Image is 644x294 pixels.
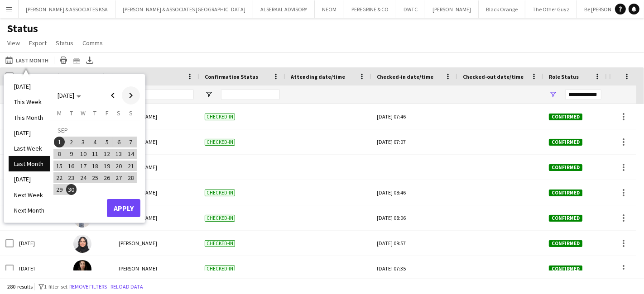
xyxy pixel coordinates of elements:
[79,37,106,49] a: Comms
[9,141,50,156] li: Last Week
[106,109,109,117] span: F
[549,139,582,146] span: Confirmed
[78,149,89,160] span: 10
[114,137,125,147] span: 6
[377,129,452,154] div: [DATE] 07:07
[14,231,68,256] div: [DATE]
[113,172,125,184] button: 27-09-2025
[125,172,137,184] button: 28-09-2025
[253,0,315,18] button: ALSERKAL ADVISORY
[107,199,140,217] button: Apply
[113,148,125,160] button: 13-09-2025
[89,160,101,171] button: 18-09-2025
[71,55,82,66] app-action-btn: Crew files as ZIP
[29,39,47,47] span: Export
[9,187,50,203] li: Next Week
[101,148,113,160] button: 12-09-2025
[119,265,157,272] span: [PERSON_NAME]
[66,137,77,147] span: 2
[77,148,89,160] button: 10-09-2025
[65,136,77,148] button: 02-09-2025
[205,215,235,222] span: Checked-in
[53,172,65,184] button: 22-09-2025
[425,0,479,18] button: [PERSON_NAME]
[9,79,50,94] li: [DATE]
[19,0,115,18] button: [PERSON_NAME] & ASSOCIATES KSA
[125,136,137,148] button: 07-09-2025
[125,137,136,147] span: 7
[67,282,109,292] button: Remove filters
[90,149,101,160] span: 11
[78,137,89,147] span: 3
[90,137,101,147] span: 4
[101,136,113,148] button: 05-09-2025
[125,172,136,183] span: 28
[89,148,101,160] button: 11-09-2025
[65,184,77,195] button: 30-09-2025
[7,39,20,47] span: View
[54,161,65,171] span: 15
[57,109,62,117] span: M
[122,86,140,104] button: Next month
[53,184,65,195] button: 29-09-2025
[125,149,136,160] span: 14
[113,160,125,171] button: 20-09-2025
[54,149,65,160] span: 8
[78,161,89,171] span: 17
[549,190,582,196] span: Confirmed
[89,136,101,148] button: 04-09-2025
[125,148,137,160] button: 14-09-2025
[101,161,112,171] span: 19
[4,55,50,66] button: Last Month
[549,266,582,272] span: Confirmed
[221,89,280,100] input: Confirmation Status Filter Input
[54,87,85,104] button: Choose month and year
[104,86,122,104] button: Previous month
[315,0,344,18] button: NEOM
[77,172,89,184] button: 24-09-2025
[53,148,65,160] button: 08-09-2025
[109,282,145,292] button: Reload data
[14,256,68,281] div: [DATE]
[114,161,125,171] span: 20
[205,266,235,272] span: Checked-in
[78,172,89,183] span: 24
[125,160,137,171] button: 21-09-2025
[119,73,133,80] span: Name
[9,203,50,218] li: Next Month
[117,109,121,117] span: S
[73,260,91,278] img: Mariam Rohrle
[115,0,253,18] button: [PERSON_NAME] & ASSOCIATES [GEOGRAPHIC_DATA]
[101,160,113,171] button: 19-09-2025
[205,73,258,80] span: Confirmation Status
[549,215,582,222] span: Confirmed
[66,184,77,195] span: 30
[9,125,50,141] li: [DATE]
[101,137,112,147] span: 5
[9,94,50,109] li: This Week
[53,160,65,171] button: 15-09-2025
[66,161,77,171] span: 16
[81,109,86,117] span: W
[205,114,235,120] span: Checked-in
[377,231,452,256] div: [DATE] 09:57
[9,171,50,187] li: [DATE]
[65,160,77,171] button: 16-09-2025
[9,110,50,125] li: This Month
[114,172,125,183] span: 27
[66,149,77,160] span: 9
[463,73,524,80] span: Checked-out date/time
[525,0,577,18] button: The Other Guyz
[377,104,452,129] div: [DATE] 07:46
[90,161,101,171] span: 18
[377,256,452,281] div: [DATE] 07:35
[9,156,50,171] li: Last Month
[549,240,582,247] span: Confirmed
[73,235,91,253] img: Ekram Balgosoon
[77,136,89,148] button: 03-09-2025
[25,37,50,49] a: Export
[66,172,77,183] span: 23
[377,205,452,230] div: [DATE] 08:06
[65,172,77,184] button: 23-09-2025
[58,91,74,100] span: [DATE]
